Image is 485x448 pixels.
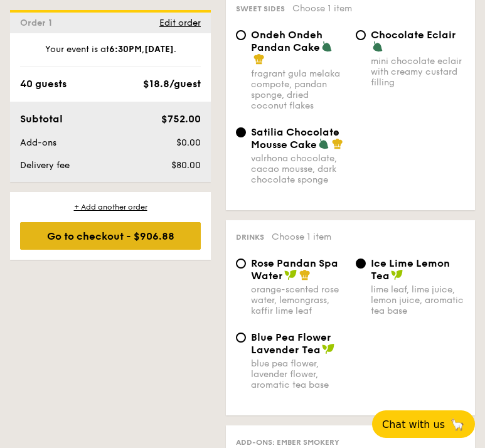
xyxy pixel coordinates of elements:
input: Ondeh Ondeh Pandan Cakefragrant gula melaka compote, pandan sponge, dried coconut flakes [236,30,246,40]
input: Blue Pea Flower Lavender Teablue pea flower, lavender flower, aromatic tea base [236,333,246,343]
div: blue pea flower, lavender flower, aromatic tea base [251,358,346,390]
div: + Add another order [20,202,201,212]
img: icon-vegetarian.fe4039eb.svg [318,138,329,149]
img: icon-chef-hat.a58ddaea.svg [253,53,265,65]
span: Sweet sides [236,4,285,13]
input: Ice Lime Lemon Tealime leaf, lime juice, lemon juice, aromatic tea base [356,259,366,269]
img: icon-vegetarian.fe4039eb.svg [321,41,333,52]
input: Rose Pandan Spa Waterorange-scented rose water, lemongrass, kaffir lime leaf [236,259,246,269]
span: 🦙 [450,417,465,432]
span: Order 1 [20,18,57,28]
img: icon-vegan.f8ff3823.svg [391,269,403,280]
input: Satilia Chocolate Mousse Cakevalrhona chocolate, cacao mousse, dark chocolate sponge [236,127,246,137]
button: Chat with us🦙 [372,410,475,438]
input: Chocolate Eclairmini chocolate eclair with creamy custard filling [356,30,366,40]
span: Delivery fee [20,160,70,171]
img: icon-vegan.f8ff3823.svg [284,269,297,280]
span: Satilia Chocolate Mousse Cake [251,126,339,151]
span: $752.00 [161,113,201,125]
img: icon-chef-hat.a58ddaea.svg [299,269,311,280]
img: icon-chef-hat.a58ddaea.svg [332,138,343,149]
span: Edit order [159,18,201,28]
span: Add-ons: Ember Smokery [236,438,339,447]
img: icon-vegan.f8ff3823.svg [322,343,334,355]
strong: 6:30PM [109,44,142,55]
span: $0.00 [176,137,201,148]
div: orange-scented rose water, lemongrass, kaffir lime leaf [251,284,346,316]
span: Subtotal [20,113,63,125]
span: Chocolate Eclair [371,29,456,41]
img: icon-vegetarian.fe4039eb.svg [372,41,383,52]
span: Choose 1 item [272,232,331,242]
span: Ice Lime Lemon Tea [371,257,450,282]
span: Blue Pea Flower Lavender Tea [251,331,331,356]
div: Your event is at , . [20,43,201,67]
div: 40 guests [20,77,67,92]
span: $80.00 [171,160,201,171]
div: fragrant gula melaka compote, pandan sponge, dried coconut flakes [251,68,346,111]
span: Add-ons [20,137,56,148]
strong: [DATE] [144,44,174,55]
div: lime leaf, lime juice, lemon juice, aromatic tea base [371,284,466,316]
div: Go to checkout - $906.88 [20,222,201,250]
div: $18.8/guest [143,77,201,92]
div: valrhona chocolate, cacao mousse, dark chocolate sponge [251,153,346,185]
span: Chat with us [382,419,445,430]
span: Choose 1 item [292,3,352,14]
span: Drinks [236,233,264,242]
span: Rose Pandan Spa Water [251,257,338,282]
div: mini chocolate eclair with creamy custard filling [371,56,466,88]
span: Ondeh Ondeh Pandan Cake [251,29,322,53]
